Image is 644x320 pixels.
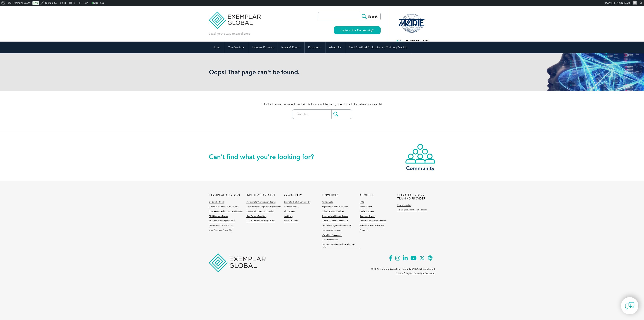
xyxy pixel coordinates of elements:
a: Exemplar Global Community [284,201,310,203]
a: Work Style Assessment [322,234,342,237]
a: Organizational Digital Badges [322,215,348,218]
a: Leadership Assessment [322,229,342,232]
a: Find an Auditor [397,204,411,207]
input: Search [360,12,380,21]
a: Programs for Certification Bodies [246,201,275,203]
img: icon-community.webp [405,144,435,164]
a: Understanding Our Customers [360,220,386,222]
a: Your Exemplar Global ROI [209,229,232,232]
a: Login to the Community [334,26,381,34]
a: ABOUT US [360,194,374,197]
a: INDIVIDUAL AUDITORS [209,194,240,197]
a: News & Events [278,42,304,53]
a: Getting Certified [209,201,224,203]
a: Resources [305,42,325,53]
p: Leading the way to excellence [209,32,250,36]
a: Exemplar Global Assessments [322,220,348,222]
a: Individual Digital Badges [322,210,344,213]
a: About iNARTE [360,206,372,208]
a: About Us [325,42,345,53]
img: open_square.png [372,29,374,31]
img: Exemplar Global [209,254,265,272]
a: Engineers & Technicians Jobs [322,206,348,208]
a: Certifications for ASQ CQAs [209,224,233,227]
a: Individual Auditors Certifications [209,206,238,208]
a: FIND AN AUDITOR / TRAINING PROVIDER [397,194,435,200]
a: Training Provider Search Register [397,209,427,211]
a: Event Calendar [284,220,298,222]
a: Programs for Recognized Organizations [246,206,281,208]
a: Leadership Team [360,210,374,213]
a: Webinars [284,215,292,218]
a: Transition to Exemplar Global [209,220,235,222]
input: Submit [331,110,352,119]
img: Exemplar Global [209,6,261,29]
a: Live [32,1,39,5]
a: COMMUNITY [284,194,302,197]
a: Take a Certified Training Course [246,220,275,222]
p: It looks like nothing was found at this location. Maybe try one of the links below or a search? [209,102,435,106]
span: [PERSON_NAME] [612,2,632,4]
a: Programs for Training Providers [246,210,274,213]
a: FCC Licensing Exams [209,215,228,218]
a: Auditor Online [284,206,298,208]
img: contact-chat.png [625,301,634,311]
a: INDUSTRY PARTNERS [246,194,275,197]
h2: Can't find what you're looking for? [209,154,322,160]
h3: Community [405,166,435,171]
h1: Oops! That page can't be found. [209,68,354,76]
a: Customer Charter [360,215,375,218]
a: Conflict Management Assessment [322,224,351,227]
p: © 2025 Exemplar Global Inc (Formerly RABQSA International). [371,267,435,271]
a: Auditor Jobs [322,201,333,203]
a: RESOURCES [322,194,338,197]
p: and [396,271,435,275]
a: Privacy Policy [396,272,409,274]
a: Our Training Providers [246,215,266,218]
a: Engineers & Technicians Certifications [209,210,242,213]
a: FAQs [360,201,364,203]
a: RABQSA is Exemplar Global [360,224,384,227]
a: Liability Insurance [322,239,338,241]
a: Our Services [224,42,248,53]
a: Find Certified Professional / Training Provider [345,42,412,53]
a: Continuing Professional Development (CPD) [322,243,360,248]
a: Blog & News [284,210,295,213]
a: Community [405,144,435,171]
a: Home [209,42,224,53]
a: Contact Us [360,229,369,232]
a: Industry Partners [248,42,278,53]
a: Copyright Disclaimer [413,272,435,274]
